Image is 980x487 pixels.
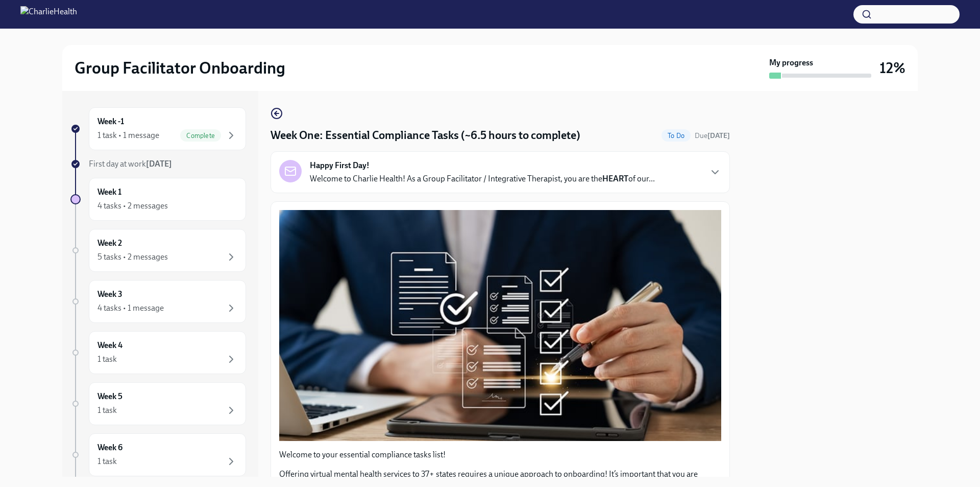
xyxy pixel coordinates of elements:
[695,131,730,141] span: September 15th, 2025 10:00
[70,158,246,170] a: First day at work[DATE]
[310,160,370,171] strong: Happy First Day!
[20,6,77,22] img: CharlieHealth
[695,131,730,140] span: Due
[271,128,580,143] h4: Week One: Essential Compliance Tasks (~6.5 hours to complete)
[180,132,221,140] span: Complete
[97,187,121,198] h6: Week 1
[879,59,905,77] h3: 12%
[70,280,246,323] a: Week 34 tasks • 1 message
[70,433,246,476] a: Week 61 task
[75,58,285,78] h2: Group Facilitator Onboarding
[70,107,246,150] a: Week -11 task • 1 messageComplete
[89,159,172,169] span: First day at work
[97,200,168,212] div: 4 tasks • 2 messages
[97,354,117,365] div: 1 task
[97,391,122,402] h6: Week 5
[97,130,159,141] div: 1 task • 1 message
[97,303,164,314] div: 4 tasks • 1 message
[602,174,628,183] strong: HEART
[97,238,122,249] h6: Week 2
[707,131,730,140] strong: [DATE]
[70,331,246,374] a: Week 41 task
[97,289,122,300] h6: Week 3
[97,442,122,453] h6: Week 6
[310,173,655,184] p: Welcome to Charlie Health! As a Group Facilitator / Integrative Therapist, you are the of our...
[97,405,117,416] div: 1 task
[97,340,122,351] h6: Week 4
[97,251,168,263] div: 5 tasks • 2 messages
[146,159,172,169] strong: [DATE]
[279,210,721,441] button: Zoom image
[279,449,721,460] p: Welcome to your essential compliance tasks list!
[70,382,246,425] a: Week 51 task
[97,116,124,127] h6: Week -1
[661,132,691,140] span: To Do
[97,456,117,467] div: 1 task
[70,178,246,221] a: Week 14 tasks • 2 messages
[769,57,813,68] strong: My progress
[70,229,246,272] a: Week 25 tasks • 2 messages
